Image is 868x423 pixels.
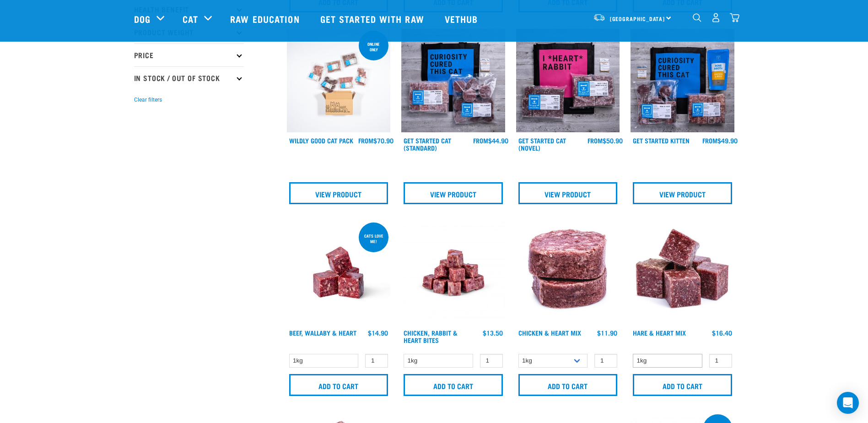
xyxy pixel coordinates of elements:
img: Raw Essentials 2024 July2572 Beef Wallaby Heart [287,221,391,325]
img: Chicken Rabbit Heart 1609 [401,221,505,325]
input: Add to cart [404,374,503,396]
button: Clear filters [134,96,162,104]
a: Cat [183,12,198,26]
img: home-icon-1@2x.png [693,13,701,22]
a: Dog [134,12,151,26]
div: $11.90 [597,329,617,336]
a: Vethub [436,0,490,37]
img: Assortment Of Raw Essential Products For Cats Including, Pink And Black Tote Bag With "I *Heart* ... [516,29,620,133]
img: Chicken and Heart Medallions [516,221,620,325]
p: In Stock / Out Of Stock [134,66,244,89]
input: 1 [709,354,732,368]
div: $70.90 [358,137,394,144]
img: Assortment Of Raw Essential Products For Cats Including, Blue And Black Tote Bag With "Curiosity ... [401,29,505,133]
div: $50.90 [588,137,623,144]
input: Add to cart [633,374,732,396]
img: van-moving.png [593,13,605,22]
div: $49.90 [702,137,738,144]
input: 1 [365,354,388,368]
input: Add to cart [518,374,618,396]
a: View Product [633,182,732,204]
input: 1 [594,354,617,368]
div: $16.40 [712,329,732,336]
div: ONLINE ONLY [359,37,388,56]
a: Get started with Raw [311,0,436,37]
img: home-icon@2x.png [730,13,739,22]
a: View Product [518,182,618,204]
a: Get Started Cat (Novel) [518,139,566,149]
div: Cats love me! [359,229,388,248]
div: $44.90 [473,137,508,144]
p: Price [134,43,244,66]
a: View Product [404,182,503,204]
a: Hare & Heart Mix [633,331,686,334]
a: Chicken & Heart Mix [518,331,581,334]
input: Add to cart [289,374,388,396]
div: $14.90 [368,329,388,336]
span: FROM [473,139,488,142]
img: NSP Kitten Update [631,29,734,133]
a: Raw Education [221,0,311,37]
a: Beef, Wallaby & Heart [289,331,356,334]
span: FROM [588,139,603,142]
a: Chicken, Rabbit & Heart Bites [404,331,458,342]
span: [GEOGRAPHIC_DATA] [610,17,665,20]
div: $13.50 [483,329,503,336]
a: View Product [289,182,388,204]
img: user.png [711,13,721,22]
img: Pile Of Cubed Hare Heart For Pets [631,221,734,325]
a: Get Started Cat (Standard) [404,139,451,149]
a: Wildly Good Cat Pack [289,139,353,142]
div: Open Intercom Messenger [837,392,859,414]
a: Get Started Kitten [633,139,690,142]
input: 1 [480,354,503,368]
span: FROM [358,139,373,142]
span: FROM [702,139,717,142]
img: Cat 0 2sec [287,29,391,133]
